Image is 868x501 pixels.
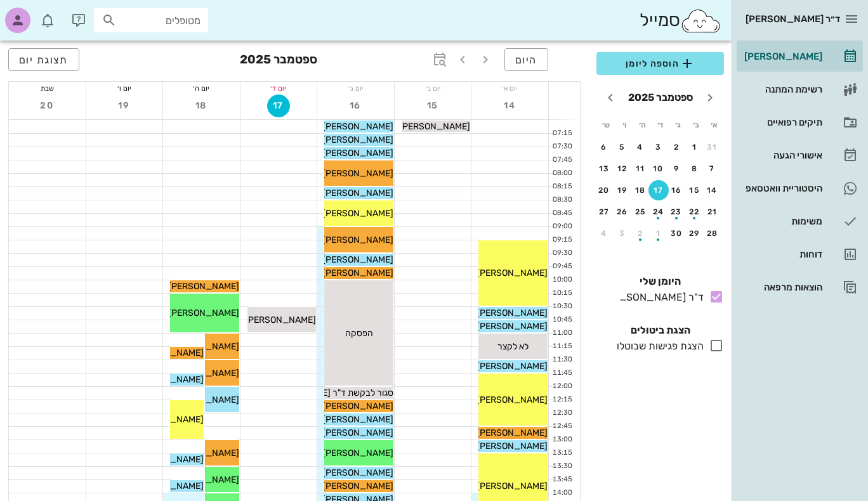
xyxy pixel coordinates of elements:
[594,159,614,179] button: 13
[36,100,58,111] span: 20
[549,408,575,419] div: 12:30
[36,94,58,117] button: 20
[594,223,614,244] button: 4
[630,202,650,222] button: 25
[113,100,136,111] span: 19
[477,308,548,318] span: [PERSON_NAME]
[648,180,669,200] button: 17
[596,52,724,75] button: הוספה ליומן
[737,140,863,171] a: אישורי הגעה
[549,181,575,192] div: 08:15
[598,114,614,136] th: ש׳
[549,461,575,472] div: 13:30
[322,208,393,219] span: [PERSON_NAME]
[549,235,575,245] div: 09:15
[685,229,705,238] div: 29
[685,159,705,179] button: 8
[630,186,650,195] div: 18
[666,143,687,152] div: 2
[666,159,687,179] button: 9
[742,150,822,160] div: אישורי הגעה
[190,94,213,117] button: 18
[190,100,213,111] span: 18
[421,100,444,111] span: 15
[345,328,373,339] span: הפסקה
[477,268,548,278] span: [PERSON_NAME]
[666,223,687,244] button: 30
[594,137,614,157] button: 6
[702,159,723,179] button: 7
[685,137,705,157] button: 1
[168,281,239,292] span: [PERSON_NAME]
[702,186,723,195] div: 14
[742,117,822,127] div: תיקים רפואיים
[549,221,575,232] div: 09:00
[612,143,633,152] div: 5
[345,100,367,111] span: 16
[549,261,575,272] div: 09:45
[615,114,632,136] th: ו׳
[630,143,650,152] div: 4
[623,85,698,110] button: ספטמבר 2025
[702,202,723,222] button: 21
[322,448,393,459] span: [PERSON_NAME]
[8,48,79,71] button: תצוגת יום
[612,186,633,195] div: 19
[612,164,633,173] div: 12
[742,216,822,226] div: משימות
[666,207,687,216] div: 23
[549,368,575,379] div: 11:45
[549,328,575,339] div: 11:00
[630,207,650,216] div: 25
[594,186,614,195] div: 20
[612,137,633,157] button: 5
[113,94,136,117] button: 19
[614,290,704,305] div: ד"ר [PERSON_NAME]
[322,235,393,245] span: [PERSON_NAME]
[648,229,669,238] div: 1
[240,82,317,94] div: יום ד׳
[549,394,575,405] div: 12:15
[477,441,548,452] span: [PERSON_NAME]
[549,288,575,299] div: 10:15
[549,155,575,166] div: 07:45
[594,143,614,152] div: 6
[666,202,687,222] button: 23
[196,315,316,325] span: [PERSON_NAME] קיבלה הפניה
[666,137,687,157] button: 2
[685,223,705,244] button: 29
[612,207,633,216] div: 26
[666,186,687,195] div: 16
[549,474,575,485] div: 13:45
[648,159,669,179] button: 10
[666,229,687,238] div: 30
[504,48,548,71] button: היום
[86,82,163,94] div: יום ו׳
[549,341,575,352] div: 11:15
[699,86,721,109] button: חודש שעבר
[549,275,575,285] div: 10:00
[607,56,714,71] span: הוספה ליומן
[596,274,724,289] h4: היומן שלי
[322,401,393,412] span: [PERSON_NAME]
[742,51,822,62] div: [PERSON_NAME]
[549,381,575,392] div: 12:00
[634,114,650,136] th: ה׳
[499,100,522,111] span: 14
[317,82,394,94] div: יום ג׳
[612,202,633,222] button: 26
[322,254,393,265] span: [PERSON_NAME]
[421,94,444,117] button: 15
[9,82,86,94] div: שבת
[322,481,393,491] span: [PERSON_NAME]
[702,229,723,238] div: 28
[612,159,633,179] button: 12
[702,207,723,216] div: 21
[549,248,575,259] div: 09:30
[37,10,45,18] span: תג
[477,481,548,491] span: [PERSON_NAME]
[737,173,863,204] a: היסטוריית וואטסאפ
[477,394,548,405] span: [PERSON_NAME]
[702,164,723,173] div: 7
[322,268,393,278] span: [PERSON_NAME]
